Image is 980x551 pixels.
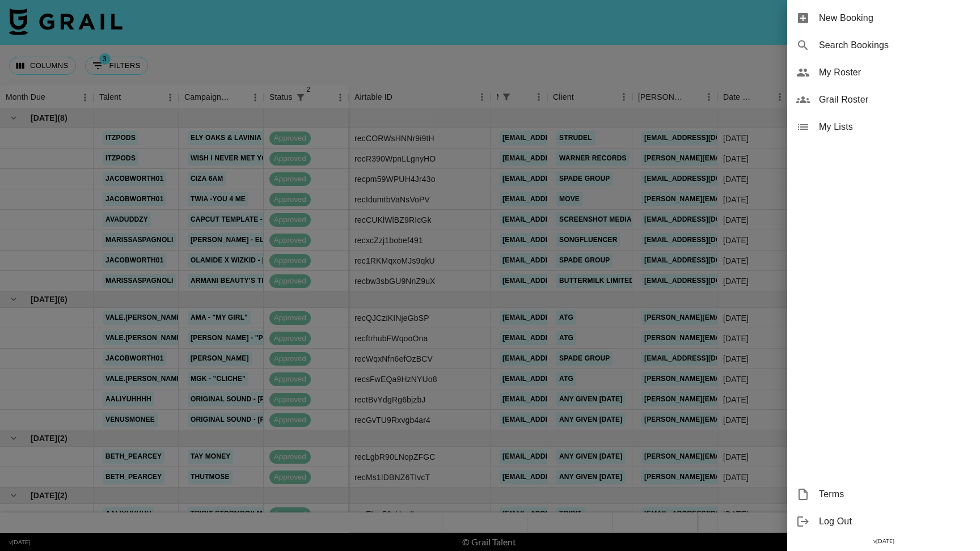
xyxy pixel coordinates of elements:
[787,481,980,508] div: Terms
[819,515,971,528] span: Log Out
[787,59,980,86] div: My Roster
[787,535,980,547] div: v [DATE]
[787,5,980,32] div: New Booking
[787,86,980,113] div: Grail Roster
[819,66,971,79] span: My Roster
[787,113,980,141] div: My Lists
[787,508,980,535] div: Log Out
[819,39,971,52] span: Search Bookings
[819,11,971,25] span: New Booking
[787,32,980,59] div: Search Bookings
[819,120,971,134] span: My Lists
[819,93,971,107] span: Grail Roster
[819,488,971,501] span: Terms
